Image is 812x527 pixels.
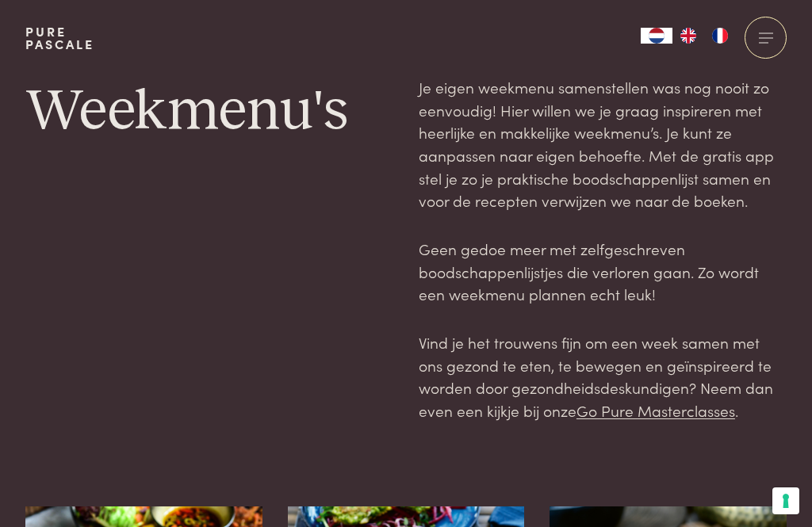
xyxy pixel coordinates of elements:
[641,28,672,44] div: Language
[25,25,94,51] a: PurePascale
[641,28,736,44] aside: Language selected: Nederlands
[25,76,393,147] h1: Weekmenu's
[576,399,735,421] a: Go Pure Masterclasses
[419,331,787,422] p: Vind je het trouwens fijn om een week samen met ons gezond te eten, te bewegen en geïnspireerd te...
[672,28,704,44] a: EN
[419,76,787,212] p: Je eigen weekmenu samenstellen was nog nooit zo eenvoudig! Hier willen we je graag inspireren met...
[419,238,787,306] p: Geen gedoe meer met zelfgeschreven boodschappenlijstjes die verloren gaan. Zo wordt een weekmenu ...
[704,28,736,44] a: FR
[672,28,736,44] ul: Language list
[641,28,672,44] a: NL
[772,487,799,514] button: Uw voorkeuren voor toestemming voor trackingtechnologieën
